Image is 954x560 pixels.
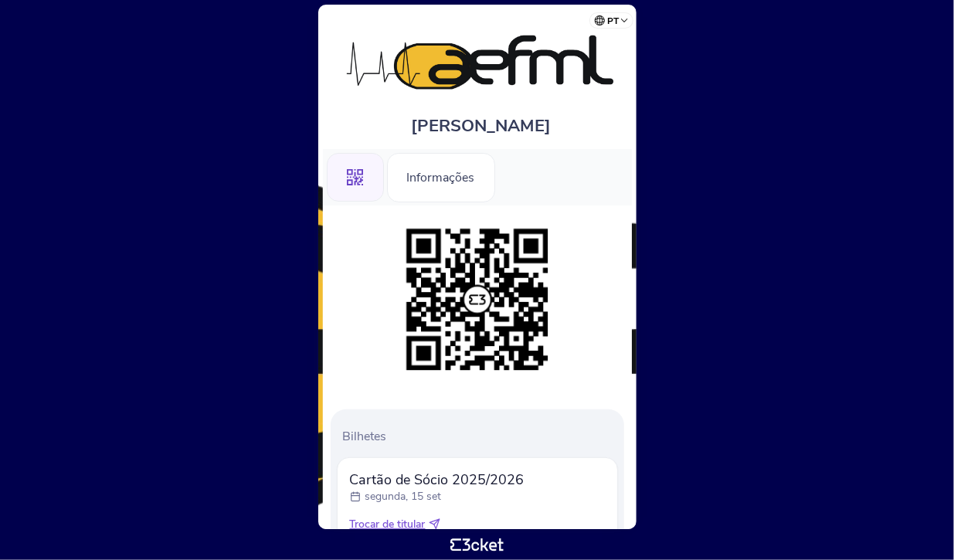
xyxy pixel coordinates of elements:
[331,20,624,91] img: Sócios AEFML
[399,221,556,378] img: 7649b395fd554f31abb7f9a8f16ba17e.png
[350,517,426,532] span: Trocar de titular
[343,428,618,445] p: Bilhetes
[387,168,495,185] a: Informações
[350,470,525,489] span: Cartão de Sócio 2025/2026
[387,153,495,202] div: Informações
[365,489,442,504] p: segunda, 15 set
[411,114,551,137] span: [PERSON_NAME]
